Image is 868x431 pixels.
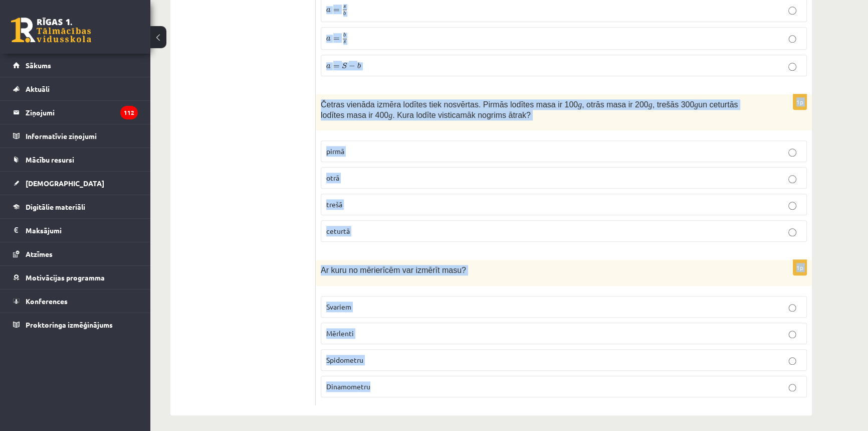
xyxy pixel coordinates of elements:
[13,148,138,171] a: Mācību resursi
[13,124,138,148] a: Informatīvie ziņojumi
[333,38,340,41] span: =
[343,11,346,16] span: b
[326,302,351,311] span: Svariem
[26,179,104,188] span: [DEMOGRAPHIC_DATA]
[788,228,796,236] input: ceturtā
[333,9,340,12] span: =
[26,84,50,93] span: Aktuāli
[326,226,350,235] span: ceturtā
[326,382,370,391] span: Dinamometru
[343,41,346,44] span: s
[13,101,138,124] a: Ziņojumi112
[343,6,346,9] span: s
[13,195,138,218] a: Digitālie materiāli
[26,101,138,124] legend: Ziņojumi
[326,147,344,156] span: pirmā
[13,313,138,336] a: Proktoringa izmēģinājums
[13,54,138,77] a: Sākums
[582,100,648,109] span: , otrās masa ir 200
[578,100,582,109] : g
[653,100,695,109] span: , trešās 300
[793,94,807,110] p: 1p
[333,65,340,68] span: =
[26,249,53,258] span: Atzīmes
[788,304,796,312] input: Svariem
[13,290,138,313] a: Konferences
[788,357,796,365] input: Spidometru
[392,111,531,119] span: . Kura lodīte visticamāk nogrims ātrak?
[26,61,51,70] span: Sākums
[326,173,339,182] span: otrā
[326,64,331,69] span: a
[26,273,105,282] span: Motivācijas programma
[26,297,68,306] span: Konferences
[388,111,392,119] : g
[349,63,355,69] span: −
[13,242,138,265] a: Atzīmes
[326,37,331,41] span: a
[788,202,796,210] input: trešā
[11,18,91,43] a: Rīgas 1. Tālmācības vidusskola
[120,106,138,119] i: 112
[13,266,138,289] a: Motivācijas programma
[326,329,354,338] span: Mērlenti
[793,259,807,275] p: 1p
[26,124,138,148] legend: Informatīvie ziņojumi
[788,175,796,183] input: otrā
[321,266,466,274] span: Ar kuru no mērierīcēm var izmērīt masu?
[326,355,363,364] span: Spidometru
[788,149,796,157] input: pirmā
[26,202,85,211] span: Digitālie materiāli
[694,100,698,109] : g
[648,100,653,109] : g
[326,200,342,209] span: trešā
[788,384,796,392] input: Dinamometru
[788,331,796,339] input: Mērlenti
[13,77,138,100] a: Aktuāli
[342,62,347,69] span: S
[326,8,331,13] span: a
[26,320,113,329] span: Proktoringa izmēģinājums
[357,62,361,69] span: b
[321,100,578,109] span: Četras vienāda izmēra lodītes tiek nosvērtas. Pirmās lodītes masa ir 100
[343,33,346,38] span: b
[13,219,138,242] a: Maksājumi
[13,172,138,195] a: [DEMOGRAPHIC_DATA]
[26,155,74,164] span: Mācību resursi
[26,219,138,242] legend: Maksājumi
